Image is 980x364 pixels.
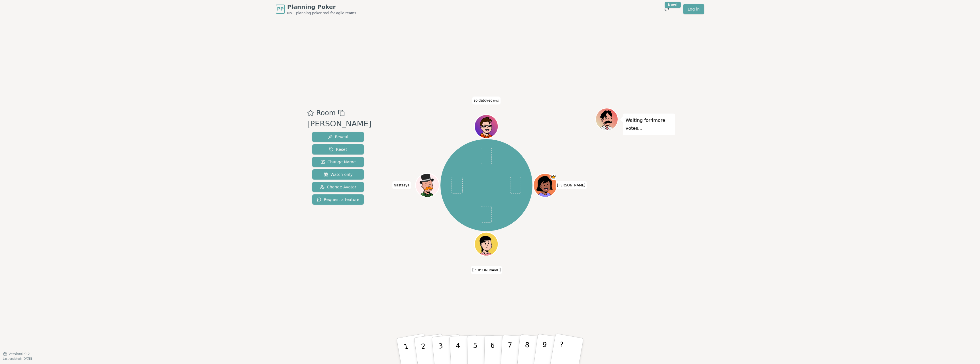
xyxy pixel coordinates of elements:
[307,108,314,118] button: Add as favourite
[317,197,359,202] span: Request a feature
[312,157,364,167] button: Change Name
[287,3,356,11] span: Planning Poker
[3,352,30,356] button: Version0.9.2
[312,132,364,142] button: Reveal
[475,115,497,137] button: Click to change your avatar
[392,181,411,189] span: Click to change your name
[3,357,32,360] span: Last updated: [DATE]
[472,96,501,104] span: Click to change your name
[316,108,336,118] span: Room
[329,147,347,152] span: Reset
[312,169,364,180] button: Watch only
[277,6,283,13] span: PP
[312,194,364,205] button: Request a feature
[556,181,587,189] span: Click to change your name
[328,134,348,140] span: Reveal
[287,11,356,15] span: No.1 planning poker tool for agile teams
[320,159,356,165] span: Change Name
[493,100,499,102] span: (you)
[320,184,356,190] span: Change Avatar
[324,172,353,177] span: Watch only
[9,352,30,356] span: Version 0.9.2
[312,182,364,192] button: Change Avatar
[312,144,364,155] button: Reset
[665,2,681,8] div: New!
[276,3,356,15] a: PPPlanning PokerNo.1 planning poker tool for agile teams
[471,266,502,274] span: Click to change your name
[626,116,672,132] p: Waiting for 4 more votes...
[661,4,672,14] button: New!
[307,118,371,130] div: [PERSON_NAME]
[683,4,704,14] a: Log in
[550,174,556,180] span: Sergei S is the host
